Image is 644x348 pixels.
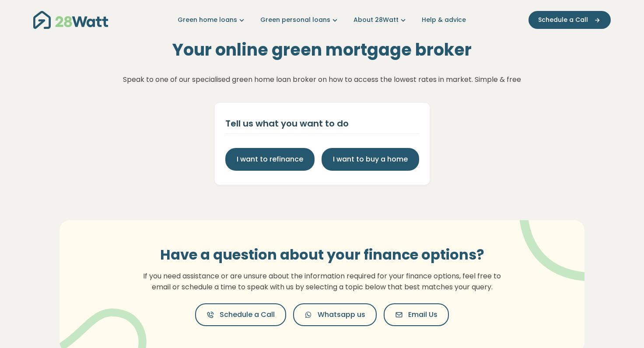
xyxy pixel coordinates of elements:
[178,15,246,25] a: Green home loans
[225,148,315,171] button: I want to refinance
[318,309,365,320] span: Whatsapp us
[353,15,408,25] a: About 28Watt
[422,15,466,25] a: Help & advice
[260,15,339,25] a: Green personal loans
[195,303,286,326] button: Schedule a Call
[322,148,419,171] button: I want to buy a home
[143,246,501,263] h3: Have a question about your finance options?
[528,11,611,29] button: Schedule a Call
[220,309,275,320] span: Schedule a Call
[143,271,501,293] p: If you need assistance or are unsure about the information required for your finance options, fee...
[333,154,408,165] span: I want to buy a home
[123,74,521,85] p: Speak to one of our specialised green home loan broker on how to access the lowest rates in marke...
[172,40,472,60] h2: Your online green mortgage broker
[384,303,449,326] button: Email Us
[33,9,611,31] nav: Main navigation
[33,11,108,29] img: 28Watt
[225,117,419,130] div: Tell us what you want to do
[408,309,437,320] span: Email Us
[293,303,377,326] button: Whatsapp us
[497,196,611,281] img: vector
[538,15,588,25] span: Schedule a Call
[237,154,303,165] span: I want to refinance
